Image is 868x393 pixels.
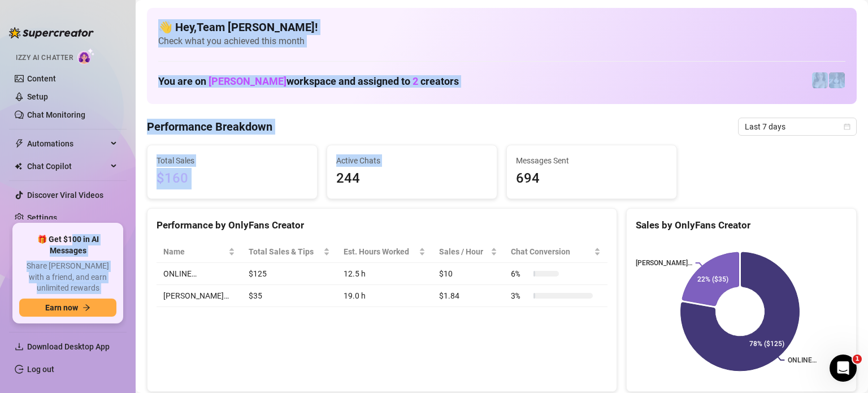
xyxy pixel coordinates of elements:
[844,123,850,130] span: calendar
[15,162,22,170] img: Chat Copilot
[19,299,116,317] button: Earn nowarrow-right
[336,168,488,189] span: 244
[432,285,505,307] td: $1.84
[45,303,78,312] span: Earn now
[27,191,103,200] a: Discover Viral Videos
[853,355,862,364] span: 1
[163,245,226,258] span: Name
[636,259,692,267] text: [PERSON_NAME]…
[157,285,242,307] td: [PERSON_NAME]…
[504,241,607,263] th: Chat Conversion
[812,72,828,88] img: ONLINE
[432,263,505,285] td: $10
[242,263,337,285] td: $125
[158,75,459,88] h1: You are on workspace and assigned to creators
[27,92,48,101] a: Setup
[516,168,667,189] span: 694
[157,168,308,189] span: $160
[157,154,308,167] span: Total Sales
[209,75,287,87] span: [PERSON_NAME]
[249,245,321,258] span: Total Sales & Tips
[27,365,54,374] a: Log out
[745,118,850,135] span: Last 7 days
[157,218,607,233] div: Performance by OnlyFans Creator
[15,342,24,351] span: download
[83,304,90,312] span: arrow-right
[9,27,94,38] img: logo-BBDzfeDw.svg
[27,342,110,351] span: Download Desktop App
[830,355,857,382] iframe: Intercom live chat
[77,48,95,64] img: AI Chatter
[158,35,845,47] span: Check what you achieved this month
[336,154,488,167] span: Active Chats
[15,139,24,148] span: thunderbolt
[157,241,242,263] th: Name
[27,110,85,119] a: Chat Monitoring
[19,261,116,294] span: Share [PERSON_NAME] with a friend, and earn unlimited rewards
[147,119,272,135] h4: Performance Breakdown
[242,285,337,307] td: $35
[413,75,418,87] span: 2
[511,290,529,302] span: 3 %
[157,263,242,285] td: ONLINE…
[27,135,107,153] span: Automations
[19,234,116,256] span: 🎁 Get $100 in AI Messages
[242,241,337,263] th: Total Sales & Tips
[27,74,56,83] a: Content
[511,267,529,280] span: 6 %
[27,213,57,222] a: Settings
[829,72,845,88] img: Amy
[636,218,847,233] div: Sales by OnlyFans Creator
[16,53,73,63] span: Izzy AI Chatter
[516,154,667,167] span: Messages Sent
[788,356,817,364] text: ONLINE…
[337,263,432,285] td: 12.5 h
[439,245,489,258] span: Sales / Hour
[158,19,845,35] h4: 👋 Hey, Team [PERSON_NAME] !
[344,245,416,258] div: Est. Hours Worked
[337,285,432,307] td: 19.0 h
[27,157,107,175] span: Chat Copilot
[432,241,505,263] th: Sales / Hour
[511,245,592,258] span: Chat Conversion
